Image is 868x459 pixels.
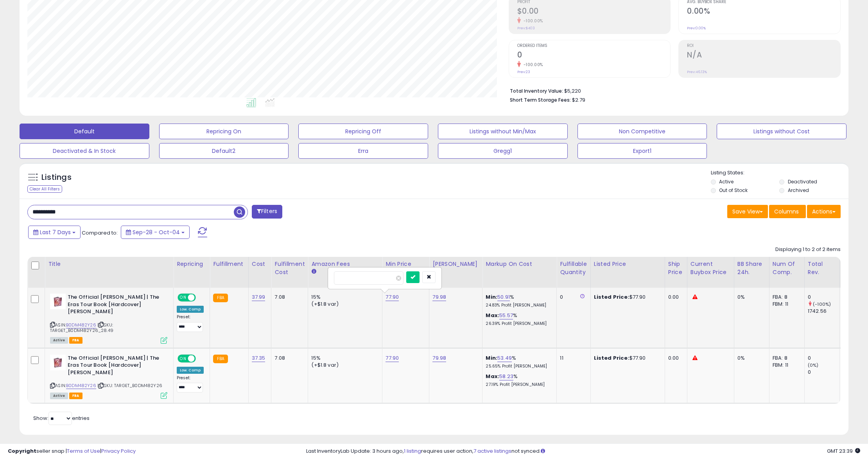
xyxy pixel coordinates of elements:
[808,260,836,276] div: Total Rev.
[510,86,835,95] li: $5,220
[577,143,707,159] button: Export1
[773,294,798,301] div: FBA: 8
[311,260,379,268] div: Amazon Fees
[486,321,551,326] p: 26.39% Profit [PERSON_NAME]
[213,355,228,363] small: FBA
[594,355,659,362] div: $77.90
[432,260,479,268] div: [PERSON_NAME]
[594,260,662,268] div: Listed Price
[213,294,228,302] small: FBA
[486,303,551,308] p: 24.83% Profit [PERSON_NAME]
[311,268,316,275] small: Amazon Fees.
[719,178,733,185] label: Active
[486,373,551,387] div: %
[33,414,90,422] span: Show: entries
[48,260,170,268] div: Title
[482,257,557,288] th: The percentage added to the cost of goods (COGS) that forms the calculator for Min & Max prices.
[594,293,629,301] b: Listed Price:
[486,354,497,362] b: Min:
[560,260,587,276] div: Fulfillable Quantity
[66,322,96,328] a: B0DM482Y26
[774,208,799,215] span: Columns
[311,301,376,308] div: (+$1.8 var)
[252,260,268,268] div: Cost
[517,44,671,48] span: Ordered Items
[594,354,629,362] b: Listed Price:
[97,382,162,389] span: | SKU: TARGET_B0DM482Y26
[177,260,206,268] div: Repricing
[517,70,530,74] small: Prev: 23
[788,178,817,185] label: Deactivated
[68,355,163,378] b: The Official [PERSON_NAME] | The Eras Tour Book [Hardcover] [PERSON_NAME]
[808,369,839,376] div: 0
[178,294,188,301] span: ON
[719,187,748,194] label: Out of Stock
[195,355,207,362] span: OFF
[690,260,731,276] div: Current Buybox Price
[788,187,809,194] label: Archived
[486,382,551,387] p: 27.19% Profit [PERSON_NAME]
[274,355,302,362] div: 7.08
[133,228,180,236] span: Sep-28 - Oct-04
[687,50,840,61] h2: N/A
[101,447,136,455] a: Privacy Policy
[8,447,36,455] strong: Copyright
[521,62,543,68] small: -100.00%
[510,88,563,94] b: Total Inventory Value:
[69,393,82,399] span: FBA
[687,7,840,17] h2: 0.00%
[737,294,763,301] div: 0%
[486,373,499,380] b: Max:
[311,362,376,369] div: (+$1.8 var)
[807,205,841,218] button: Actions
[560,355,584,362] div: 11
[517,26,535,30] small: Prev: $403
[808,355,839,362] div: 0
[177,375,204,393] div: Preset:
[20,124,149,139] button: Default
[82,229,118,237] span: Compared to:
[594,294,659,301] div: $77.90
[438,124,568,139] button: Listings without Min/Max
[577,124,707,139] button: Non Competitive
[486,260,553,268] div: Markup on Cost
[668,260,684,276] div: Ship Price
[252,354,265,362] a: 37.35
[404,447,421,455] a: 1 listing
[195,294,207,301] span: OFF
[813,301,831,307] small: (-100%)
[773,301,798,308] div: FBM: 11
[517,50,671,61] h2: 0
[486,312,499,319] b: Max:
[20,143,149,159] button: Deactivated & In Stock
[386,260,426,268] div: Min Price
[28,226,81,239] button: Last 7 Days
[213,260,245,268] div: Fulfillment
[159,143,289,159] button: Default2
[521,18,543,24] small: -100.00%
[486,294,551,308] div: %
[687,26,706,30] small: Prev: 0.00%
[177,367,204,374] div: Low. Comp
[687,70,707,74] small: Prev: 46.13%
[432,354,446,362] a: 79.98
[775,246,841,253] div: Displaying 1 to 2 of 2 items
[517,7,671,17] h2: $0.00
[274,260,305,276] div: Fulfillment Cost
[50,393,68,399] span: All listings currently available for purchase on Amazon
[737,260,766,276] div: BB Share 24h.
[177,314,204,332] div: Preset:
[50,337,68,344] span: All listings currently available for purchase on Amazon
[274,294,302,301] div: 7.08
[497,354,512,362] a: 53.49
[306,448,860,455] div: Last InventoryLab Update: 3 hours ago, requires user action, not synced.
[737,355,763,362] div: 0%
[572,96,585,104] span: $2.79
[808,294,839,301] div: 0
[50,294,66,309] img: 31d6Y3n3faL._SL40_.jpg
[486,293,497,301] b: Min:
[473,447,511,455] a: 7 active listings
[40,228,71,236] span: Last 7 Days
[252,205,282,219] button: Filters
[486,312,551,326] div: %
